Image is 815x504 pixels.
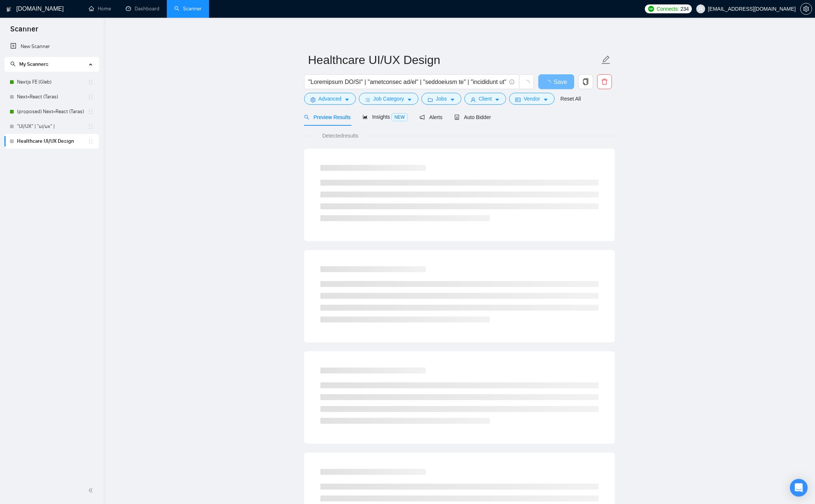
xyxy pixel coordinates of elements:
span: setting [801,6,812,12]
a: Healthcare UI/UX Design [17,134,88,149]
span: search [304,115,309,120]
span: bars [365,97,370,102]
span: delete [597,78,612,85]
span: Insights [363,114,408,120]
button: userClientcaret-down [464,93,506,105]
li: Nextjs FE (Gleb) [4,75,99,89]
a: Next+React (Taras) [17,89,88,104]
button: Save [538,74,574,89]
img: upwork-logo.png [648,6,654,12]
a: homeHome [89,6,111,12]
a: New Scanner [10,39,93,54]
span: area-chart [363,114,368,119]
span: info-circle [509,80,514,84]
span: caret-down [344,97,350,102]
span: Save [554,77,567,87]
span: edit [601,55,611,65]
span: loading [545,80,554,86]
li: (proposed) Next+React (Taras) [4,104,99,119]
span: folder [428,97,433,102]
span: holder [88,94,94,100]
span: Preview Results [304,114,351,120]
span: My Scanners [10,61,48,67]
a: setting [800,6,812,12]
span: search [10,61,16,67]
span: robot [454,115,459,120]
span: idcard [515,97,521,102]
span: NEW [391,113,408,121]
span: Client [479,95,492,103]
input: Scanner name... [308,51,600,69]
a: (proposed) Next+React (Taras) [17,104,88,119]
span: Alerts [420,114,442,120]
span: Advanced [319,95,341,103]
span: 234 [680,5,688,13]
button: idcardVendorcaret-down [509,93,554,105]
span: My Scanners [19,61,48,67]
span: setting [310,97,316,102]
button: setting [800,3,812,15]
span: holder [88,138,94,144]
span: Scanner [4,24,44,39]
span: loading [523,80,530,87]
li: New Scanner [4,39,99,54]
span: holder [88,79,94,85]
a: "UI/UX" | "ui/ux" | [17,119,88,134]
input: Search Freelance Jobs... [309,77,506,87]
button: barsJob Categorycaret-down [359,93,418,105]
span: caret-down [407,97,412,102]
span: caret-down [543,97,548,102]
img: logo [6,3,11,15]
span: user [471,97,476,102]
button: folderJobscaret-down [421,93,461,105]
a: searchScanner [174,6,202,12]
span: holder [88,124,94,129]
div: Open Intercom Messenger [790,479,808,497]
span: caret-down [450,97,455,102]
span: Jobs [436,95,447,103]
span: copy [579,78,593,85]
button: settingAdvancedcaret-down [304,93,356,105]
a: dashboardDashboard [126,6,159,12]
span: user [698,6,703,11]
span: holder [88,109,94,115]
li: Healthcare UI/UX Design [4,134,99,149]
span: Detected results [317,132,363,140]
li: "UI/UX" | "ui/ux" | [4,119,99,134]
span: notification [420,115,425,120]
button: delete [597,74,612,89]
li: Next+React (Taras) [4,89,99,104]
span: Job Category [373,95,404,103]
a: Nextjs FE (Gleb) [17,75,88,89]
span: Auto Bidder [454,114,491,120]
a: Reset All [560,95,581,103]
button: copy [578,74,593,89]
span: double-left [88,487,95,494]
span: caret-down [495,97,500,102]
span: Connects: [657,5,679,13]
span: Vendor [523,95,540,103]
